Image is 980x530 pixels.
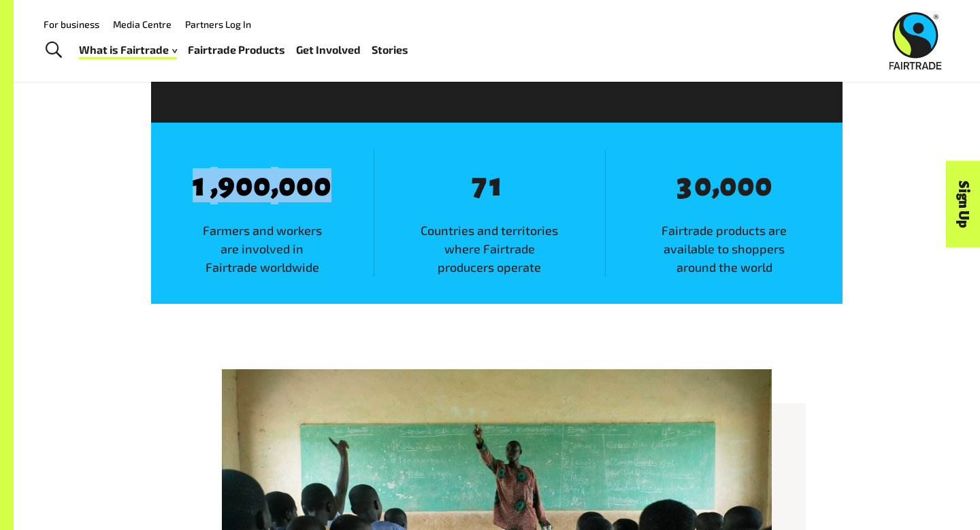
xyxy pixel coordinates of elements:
a: Media Centre [113,18,171,30]
span: 9 [218,168,235,202]
span: 0 [737,168,755,202]
span: 0 [755,168,772,202]
span: 0 [235,168,253,202]
span: 0 [694,168,712,202]
a: Get Involved [296,40,361,60]
span: 3 [676,168,694,202]
span: 1 [193,168,210,202]
a: For business [44,18,99,30]
a: Toggle Search [37,33,70,67]
a: Stories [372,40,408,60]
span: Fairtrade products are available to shoppers around the world [606,221,843,277]
span: 7 [472,168,489,202]
span: , [210,167,218,201]
span: 0 [719,168,737,202]
span: , [271,167,278,201]
span: Farmers and workers are involved in Fairtrade worldwide [151,221,374,277]
a: Partners Log In [185,18,251,30]
span: 0 [253,168,271,202]
span: Countries and territories where Fairtrade producers operate [374,221,605,277]
a: Fairtrade Products [188,40,285,60]
span: 0 [296,168,314,202]
img: Fairtrade Australia New Zealand logo [889,12,942,69]
span: , [712,167,719,201]
span: 1 [489,168,507,202]
span: 0 [314,168,331,202]
span: 0 [278,168,296,202]
a: What is Fairtrade [79,40,177,60]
